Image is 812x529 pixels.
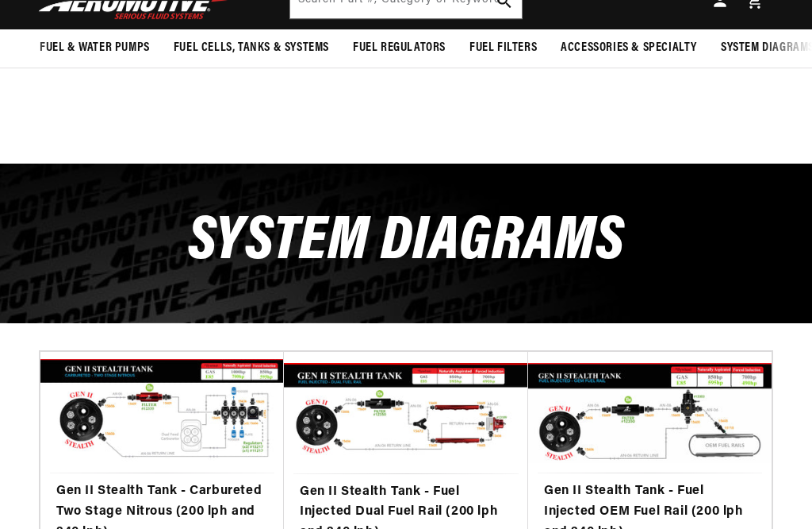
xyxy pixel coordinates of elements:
[162,29,341,67] summary: Fuel Cells, Tanks & Systems
[353,40,446,56] span: Fuel Regulators
[174,40,329,56] span: Fuel Cells, Tanks & Systems
[469,40,537,56] span: Fuel Filters
[341,29,458,67] summary: Fuel Regulators
[40,40,150,56] span: Fuel & Water Pumps
[458,29,549,67] summary: Fuel Filters
[28,29,162,67] summary: Fuel & Water Pumps
[188,211,625,274] span: System Diagrams
[561,40,697,56] span: Accessories & Specialty
[549,29,709,67] summary: Accessories & Specialty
